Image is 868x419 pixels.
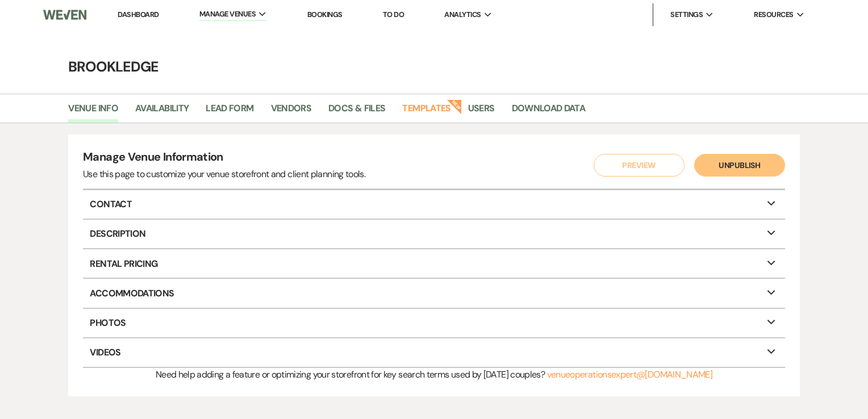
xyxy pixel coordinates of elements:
p: Photos [83,309,785,337]
h4: Manage Venue Information [83,149,365,167]
span: Settings [670,9,703,20]
img: Weven Logo [43,3,86,27]
a: Lead Form [206,101,253,123]
p: Contact [83,190,785,219]
a: Bookings [307,10,343,19]
span: Manage Venues [199,9,256,20]
p: Description [83,220,785,248]
a: Vendors [271,101,312,123]
button: Preview [594,154,685,177]
a: Users [468,101,495,123]
a: To Do [383,10,404,19]
a: venueoperationsexpert@[DOMAIN_NAME] [547,368,713,380]
p: Videos [83,338,785,367]
a: Download Data [512,101,586,123]
p: Accommodations [83,279,785,307]
a: Docs & Files [328,101,385,123]
a: Preview [591,154,682,177]
span: Resources [754,9,793,20]
a: Templates [402,101,450,123]
p: Rental Pricing [83,249,785,278]
div: Use this page to customize your venue storefront and client planning tools. [83,167,365,181]
a: Venue Info [68,101,118,123]
span: Analytics [444,9,481,20]
strong: New [446,98,462,114]
span: Need help adding a feature or optimizing your storefront for key search terms used by [DATE] coup... [156,368,545,380]
a: Dashboard [118,10,158,19]
h4: Brookledge [25,57,843,77]
button: Unpublish [694,154,785,177]
a: Availability [135,101,189,123]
